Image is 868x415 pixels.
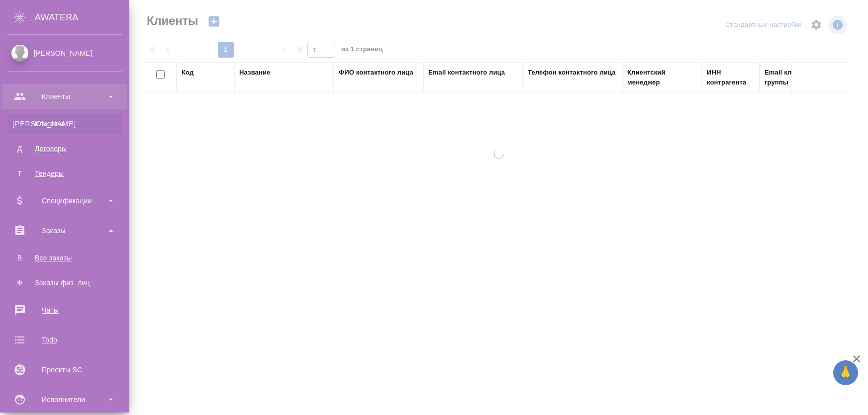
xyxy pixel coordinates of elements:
div: Email клиентской группы [765,68,844,87]
div: Todo [7,332,122,347]
a: ТТендеры [7,164,122,183]
div: Спецификации [7,193,122,208]
div: ИНН контрагента [707,68,755,87]
div: Клиенты [7,89,122,104]
div: Клиенты [12,119,117,129]
div: Проекты SC [7,362,122,377]
div: ФИО контактного лица [339,68,413,78]
a: Todo [2,328,127,352]
div: Договоры [12,144,117,154]
a: Проекты SC [2,357,127,382]
span: 🙏 [837,362,854,383]
a: ФЗаказы физ. лиц [7,273,122,293]
a: Чаты [2,298,127,323]
a: ВВсе заказы [7,248,122,268]
div: Код [182,68,193,78]
a: ДДоговоры [7,139,122,159]
div: Исполнители [7,392,122,407]
div: Все заказы [12,253,117,263]
div: Чаты [7,303,122,318]
div: AWATERA [35,7,129,27]
div: Email контактного лица [428,68,505,78]
div: Тендеры [12,168,117,178]
div: Название [239,68,270,78]
div: Клиентский менеджер [627,68,697,87]
button: 🙏 [833,360,858,385]
div: [PERSON_NAME] [7,48,122,59]
div: Телефон контактного лица [528,68,616,78]
div: Заказы [7,223,122,238]
a: [PERSON_NAME]Клиенты [7,114,122,134]
div: Заказы физ. лиц [12,278,117,288]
